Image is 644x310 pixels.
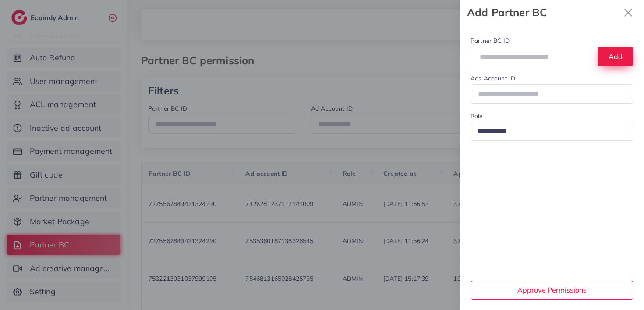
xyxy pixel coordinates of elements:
[619,3,637,21] button: Close
[471,122,633,141] div: Search for option
[467,5,619,20] strong: Add Partner BC
[471,111,483,120] label: Role
[474,125,622,138] input: Search for option
[619,4,637,21] svg: x
[598,47,633,66] button: Add
[471,281,633,300] button: Approve Permissions
[471,36,510,45] label: Partner BC ID
[471,74,515,83] label: Ads Account ID
[517,286,587,294] span: Approve Permissions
